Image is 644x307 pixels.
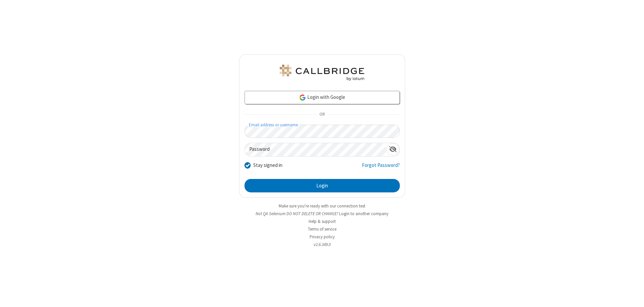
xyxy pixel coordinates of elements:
a: Privacy policy [310,234,335,240]
li: Not QA Selenium DO NOT DELETE OR CHANGE? [239,210,405,217]
button: Login to another company [339,210,388,217]
input: Email address or username [245,125,400,138]
button: Login [245,179,400,192]
div: Show password [386,143,399,156]
span: OR [317,110,327,119]
label: Stay signed in [253,162,282,169]
img: QA Selenium DO NOT DELETE OR CHANGE [278,65,366,81]
a: Login with Google [245,91,400,104]
a: Help & support [309,219,336,224]
a: Make sure you're ready with our connection test [279,203,365,209]
img: google-icon.png [299,94,306,101]
input: Password [245,143,386,156]
a: Terms of service [308,226,336,232]
a: Forgot Password? [362,162,400,174]
li: v2.6.349.0 [239,241,405,248]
